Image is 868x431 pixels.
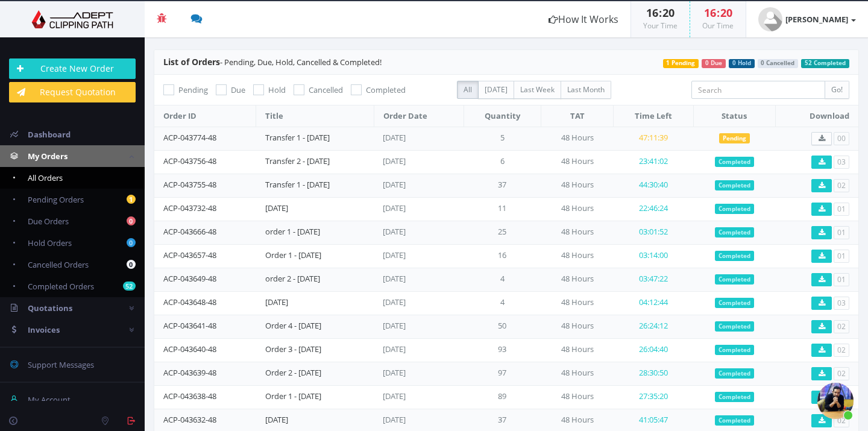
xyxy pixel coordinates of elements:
[614,338,694,362] td: 26:04:40
[715,392,754,403] span: Completed
[715,204,754,215] span: Completed
[28,216,69,227] span: Due Orders
[514,81,561,99] label: Last Week
[536,1,631,37] a: How It Works
[9,58,136,79] a: Create New Order
[374,268,464,291] td: [DATE]
[457,81,479,99] label: All
[785,14,848,25] strong: [PERSON_NAME]
[746,1,868,37] a: [PERSON_NAME]
[265,250,321,260] a: Order 1 - [DATE]
[614,197,694,221] td: 22:46:24
[715,274,754,285] span: Completed
[478,81,514,99] label: [DATE]
[702,20,734,31] small: Our Time
[28,129,71,140] span: Dashboard
[541,385,614,409] td: 48 Hours
[163,226,216,237] a: ACP-043666-48
[28,281,94,292] span: Completed Orders
[541,315,614,338] td: 48 Hours
[178,84,208,95] span: Pending
[28,172,63,183] span: All Orders
[163,56,220,68] span: List of Orders
[163,132,216,143] a: ACP-043774-48
[265,203,288,213] a: [DATE]
[464,385,541,409] td: 89
[265,344,321,354] a: Order 3 - [DATE]
[715,345,754,356] span: Completed
[464,127,541,150] td: 5
[366,84,406,95] span: Completed
[268,84,286,95] span: Hold
[614,291,694,315] td: 04:12:44
[658,5,662,20] span: :
[614,385,694,409] td: 27:35:20
[614,174,694,197] td: 44:30:40
[720,5,732,20] span: 20
[163,57,382,68] span: - Pending, Due, Hold, Cancelled & Completed!
[163,367,216,378] a: ACP-043639-48
[541,244,614,268] td: 48 Hours
[541,174,614,197] td: 48 Hours
[374,127,464,150] td: [DATE]
[28,394,71,405] span: My Account
[775,105,858,127] th: Download
[163,179,216,190] a: ACP-043755-48
[127,260,136,269] b: 0
[715,321,754,332] span: Completed
[541,197,614,221] td: 48 Hours
[265,414,288,425] a: [DATE]
[123,282,136,291] b: 52
[231,84,245,95] span: Due
[541,127,614,150] td: 48 Hours
[694,105,775,127] th: Status
[9,82,136,102] a: Request Quotation
[374,291,464,315] td: [DATE]
[28,324,60,335] span: Invoices
[825,81,849,99] input: Go!
[541,221,614,244] td: 48 Hours
[464,221,541,244] td: 25
[614,105,694,127] th: Time Left
[265,156,330,166] a: Transfer 2 - [DATE]
[464,315,541,338] td: 50
[309,84,343,95] span: Cancelled
[541,105,614,127] th: TAT
[716,5,720,20] span: :
[541,362,614,385] td: 48 Hours
[704,5,716,20] span: 16
[265,179,330,190] a: Transfer 1 - [DATE]
[801,59,849,68] span: 52 Completed
[643,20,678,31] small: Your Time
[163,156,216,166] a: ACP-043756-48
[265,226,320,237] a: order 1 - [DATE]
[163,344,216,354] a: ACP-043640-48
[614,362,694,385] td: 28:30:50
[715,180,754,191] span: Completed
[28,238,72,248] span: Hold Orders
[758,59,799,68] span: 0 Cancelled
[163,391,216,401] a: ACP-043638-48
[541,291,614,315] td: 48 Hours
[464,291,541,315] td: 4
[464,150,541,174] td: 6
[614,268,694,291] td: 03:47:22
[265,320,321,331] a: Order 4 - [DATE]
[662,5,675,20] span: 20
[614,150,694,174] td: 23:41:02
[719,133,750,144] span: Pending
[464,268,541,291] td: 4
[646,5,658,20] span: 16
[28,151,68,162] span: My Orders
[464,244,541,268] td: 16
[265,391,321,401] a: Order 1 - [DATE]
[374,385,464,409] td: [DATE]
[374,150,464,174] td: [DATE]
[374,338,464,362] td: [DATE]
[374,221,464,244] td: [DATE]
[28,303,72,313] span: Quotations
[374,315,464,338] td: [DATE]
[127,195,136,204] b: 1
[758,7,782,31] img: user_default.jpg
[154,105,256,127] th: Order ID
